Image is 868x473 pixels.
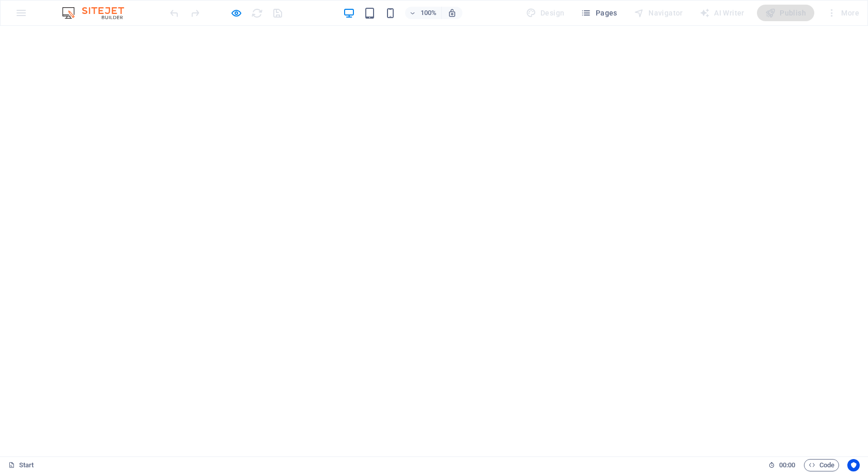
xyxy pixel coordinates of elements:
span: : [786,461,788,469]
span: 00 00 [779,459,795,471]
img: Editor Logo [59,7,137,19]
button: Code [804,459,839,471]
span: Code [809,459,834,471]
div: Design (Ctrl+Alt+Y) [522,5,569,21]
h6: 100% [421,7,437,19]
button: Usercentrics [847,459,860,471]
button: Pages [577,5,621,21]
span: Pages [581,8,617,18]
h6: Session time [768,459,796,471]
i: On resize automatically adjust zoom level to fit chosen device. [447,8,457,18]
a: Click to cancel selection. Double-click to open Pages [8,459,34,471]
button: 100% [405,7,442,19]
